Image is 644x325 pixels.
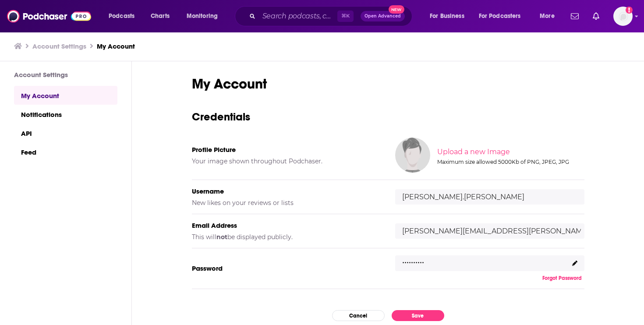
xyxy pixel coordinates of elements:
[395,223,584,239] input: email
[103,9,146,23] button: open menu
[192,221,381,230] h5: Email Address
[613,7,633,26] button: Show profile menu
[361,11,405,21] button: Open AdvancedNew
[534,9,566,23] button: open menu
[540,275,584,282] button: Forgot Password
[192,157,381,165] h5: Your image shown throughout Podchaser.
[97,42,135,50] a: My Account
[151,10,170,22] span: Charts
[243,6,421,26] div: Search podcasts, credits, & more...
[180,9,229,23] button: open menu
[389,5,404,14] span: New
[626,7,633,14] svg: Add a profile image
[192,264,381,272] h5: Password
[32,42,86,50] a: Account Settings
[402,253,424,266] p: ..........
[337,11,354,22] span: ⌘ K
[192,75,584,92] h1: My Account
[392,310,444,321] button: Save
[395,189,584,205] input: username
[364,14,401,18] span: Open Advanced
[437,159,583,165] div: Maximum size allowed 5000Kb of PNG, JPEG, JPG
[145,9,175,23] a: Charts
[567,9,582,24] a: Show notifications dropdown
[395,138,430,173] img: Your profile image
[14,86,117,105] a: My Account
[14,71,117,79] h3: Account Settings
[7,8,91,25] img: Podchaser - Follow, Share and Rate Podcasts
[192,145,381,154] h5: Profile Picture
[14,105,117,124] a: Notifications
[613,7,633,26] span: Logged in as riley.davis
[192,187,381,195] h5: Username
[14,142,117,161] a: Feed
[192,110,584,124] h3: Credentials
[259,9,337,23] input: Search podcasts, credits, & more...
[473,9,534,23] button: open menu
[613,7,633,26] img: User Profile
[479,10,521,22] span: For Podcasters
[192,233,381,241] h5: This will be displayed publicly.
[430,10,464,22] span: For Business
[192,199,381,207] h5: New likes on your reviews or lists
[109,10,134,22] span: Podcasts
[540,10,555,22] span: More
[424,9,475,23] button: open menu
[187,10,218,22] span: Monitoring
[589,9,603,24] a: Show notifications dropdown
[216,233,227,241] b: not
[332,310,385,321] button: Cancel
[14,124,117,142] a: API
